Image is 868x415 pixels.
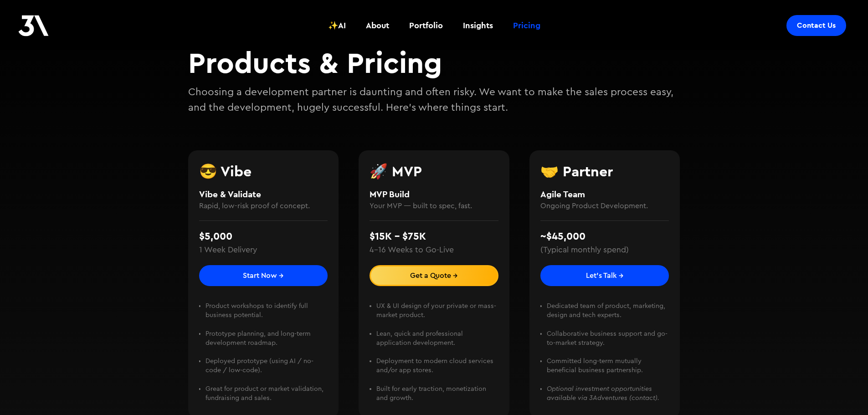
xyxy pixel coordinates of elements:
[199,188,328,201] h4: Vibe & Validate
[188,85,680,115] p: Choosing a development partner is daunting and often risky. We want to make the sales process eas...
[205,329,328,357] li: Prototype planning, and long-term development roadmap. ‍
[370,230,426,242] strong: $15K - $75K
[199,200,328,211] h4: Rapid, low-risk proof of concept.
[370,200,498,211] h4: Your MVP — built to spec, fast.
[199,164,328,179] h3: 😎 Vibe
[540,188,669,201] h4: Agile Team
[797,21,836,30] div: Contact Us
[786,15,846,36] a: Contact Us
[547,302,669,329] li: Dedicated team of product, marketing, design and tech experts. ‍
[547,385,659,401] em: Optional investment opportunities available via 3Adventures (contact).
[205,302,328,329] li: Product workshops to identify full business potential. ‍
[540,265,669,286] a: Let's Talk →
[370,265,498,286] a: Get a Quote →
[508,9,546,42] a: Pricing
[463,20,493,31] div: Insights
[376,357,498,384] li: Deployment to modern cloud services and/or app stores. ‍
[199,265,328,286] a: Start Now →
[366,20,389,31] div: About
[323,9,351,42] a: ✨AI
[370,244,454,256] div: 4–16 Weeks to Go-Live
[188,45,680,80] h2: Products & Pricing
[540,229,586,244] div: ~$45,000
[409,20,443,31] div: Portfolio
[376,384,498,403] li: Built for early traction, monetization and growth.
[540,244,629,256] div: (Typical monthly spend)
[457,9,498,42] a: Insights
[513,20,540,31] div: Pricing
[205,384,328,403] li: Great for product or market validation, fundraising and sales.
[540,164,669,179] h3: 🤝 Partner
[328,20,346,31] div: ✨AI
[547,357,669,384] li: Committed long-term mutually beneficial business partnership. ‍
[360,9,395,42] a: About
[370,164,498,179] h3: 🚀 MVP
[376,302,498,329] li: UX & UI design of your private or mass-market product. ‍
[540,200,669,211] h4: Ongoing Product Development.
[547,329,669,357] li: Collaborative business support and go-to-market strategy. ‍
[404,9,448,42] a: Portfolio
[199,229,232,244] div: $5,000
[199,244,257,256] div: 1 Week Delivery
[376,329,498,357] li: Lean, quick and professional application development. ‍
[205,357,328,384] li: Deployed prototype (using AI / no-code / low-code). ‍
[370,188,498,201] h4: MVP Build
